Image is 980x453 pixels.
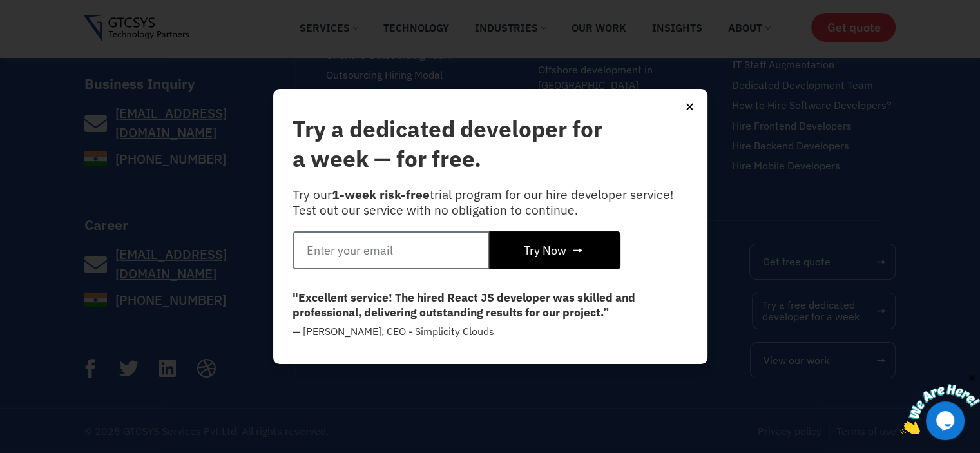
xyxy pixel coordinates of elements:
[489,231,620,269] button: Try Now
[293,187,688,219] div: Try our trial program for our hire developer service! Test out our service with no obligation to ...
[685,102,695,111] a: Close
[293,231,490,269] input: Enter your email
[293,115,609,174] div: Try a dedicated developer for a week — for free.
[332,186,430,202] b: 1-week risk-free
[293,231,621,276] form: New Form
[293,291,688,320] div: "Excellent service! The hired React JS developer was skilled and professional, delivering outstan...
[900,372,980,434] iframe: chat widget
[524,245,566,256] span: Try Now
[293,325,688,338] div: — [PERSON_NAME], CEO - Simplicity Clouds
